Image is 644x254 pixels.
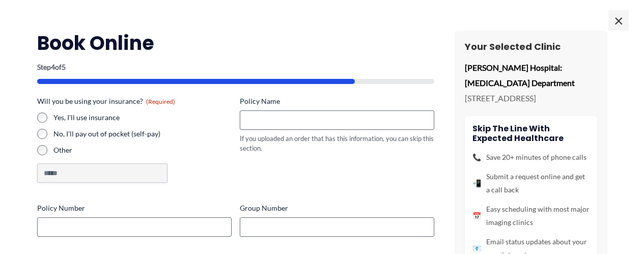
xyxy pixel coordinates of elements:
[37,163,167,183] input: Other Choice, please specify
[472,151,481,164] span: 📞
[240,134,434,153] div: If you uploaded an order that has this information, you can skip this section.
[472,203,590,229] li: Easy scheduling with most major imaging clinics
[472,177,481,190] span: 📲
[37,203,232,213] label: Policy Number
[37,96,175,106] legend: Will you be using your insurance?
[608,10,629,31] span: ×
[240,203,434,213] label: Group Number
[240,96,434,106] label: Policy Name
[472,170,590,196] li: Submit a request online and get a call back
[146,98,175,105] span: (Required)
[53,129,232,139] label: No, I'll pay out of pocket (self-pay)
[51,63,55,71] span: 4
[37,31,434,55] h2: Book Online
[62,63,66,71] span: 5
[53,112,232,123] label: Yes, I'll use insurance
[37,64,434,71] p: Step of
[472,124,590,143] h4: Skip the line with Expected Healthcare
[472,209,481,222] span: 📅
[465,60,597,90] p: [PERSON_NAME] Hospital: [MEDICAL_DATA] Department
[465,91,597,106] p: [STREET_ADDRESS]
[53,145,232,155] label: Other
[465,41,597,52] h3: Your Selected Clinic
[472,151,590,164] li: Save 20+ minutes of phone calls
